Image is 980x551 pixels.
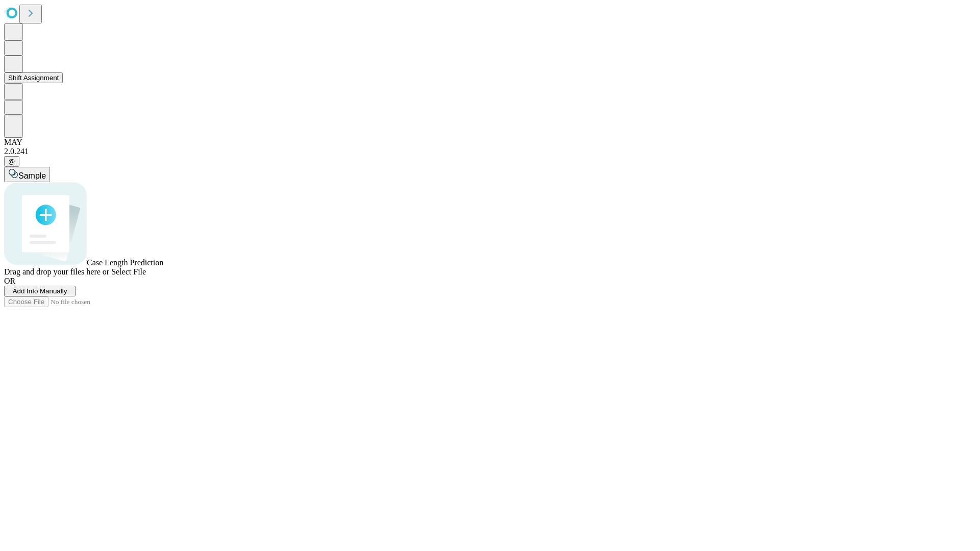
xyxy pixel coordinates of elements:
[4,156,19,167] button: @
[8,158,15,165] span: @
[4,286,76,296] button: Add Info Manually
[111,267,146,276] span: Select File
[4,167,50,182] button: Sample
[87,258,163,267] span: Case Length Prediction
[4,72,63,83] button: Shift Assignment
[4,267,109,276] span: Drag and drop your files here or
[18,171,46,180] span: Sample
[13,287,67,295] span: Add Info Manually
[4,147,976,156] div: 2.0.241
[4,277,15,285] span: OR
[4,138,976,147] div: MAY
